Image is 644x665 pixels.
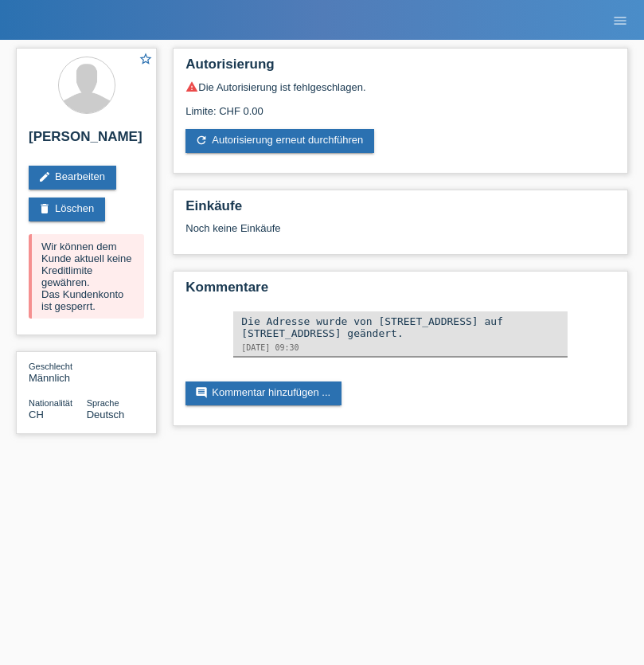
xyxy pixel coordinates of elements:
div: Wir können dem Kunde aktuell keine Kreditlimite gewähren. Das Kundenkonto ist gesperrt. [29,234,144,319]
a: deleteLöschen [29,198,105,221]
i: warning [185,80,198,93]
span: Schweiz [29,409,44,421]
i: comment [195,386,208,399]
div: Die Autorisierung ist fehlgeschlagen. [185,80,615,93]
i: menu [612,13,628,29]
a: editBearbeiten [29,166,116,190]
h2: [PERSON_NAME] [29,129,144,153]
div: Die Adresse wurde von [STREET_ADDRESS] auf [STREET_ADDRESS] geändert. [241,315,560,339]
div: Limite: CHF 0.00 [185,93,615,117]
a: menu [604,15,636,25]
a: refreshAutorisierung erneut durchführen [185,129,374,153]
h2: Einkäufe [185,198,615,222]
span: Sprache [87,398,119,408]
span: Nationalität [29,398,72,408]
i: star_border [139,52,153,66]
i: refresh [195,134,208,147]
div: [DATE] 09:30 [241,343,560,352]
a: star_border [139,52,153,68]
i: delete [38,202,51,215]
i: edit [38,170,51,183]
a: commentKommentar hinzufügen ... [185,381,342,405]
h2: Autorisierung [185,57,615,80]
span: Deutsch [87,409,125,421]
span: Geschlecht [29,362,72,371]
div: Noch keine Einkäufe [185,222,615,246]
h2: Kommentare [185,280,615,303]
div: Männlich [29,360,87,384]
